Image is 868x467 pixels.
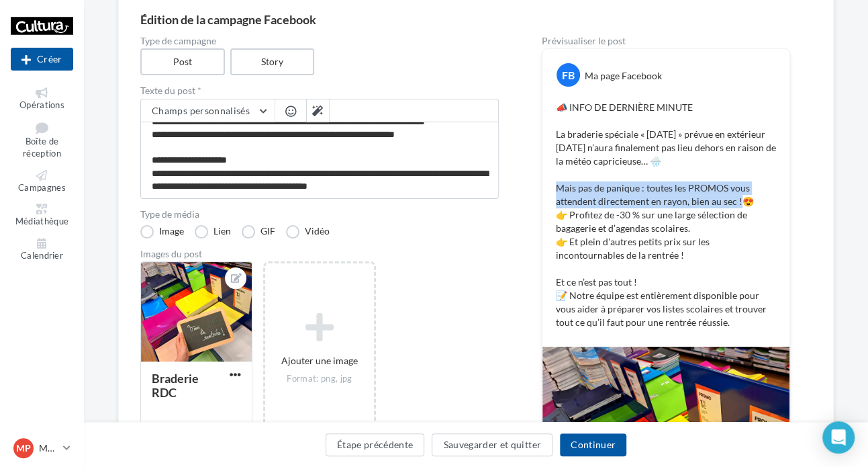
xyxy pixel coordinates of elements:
button: Créer [11,48,73,71]
div: Open Intercom Messenger [822,421,855,454]
label: Texte du post * [140,86,499,95]
a: Calendrier [11,235,73,264]
label: Vidéo [286,225,330,239]
button: Champs personnalisés [141,99,275,122]
div: FB [557,63,580,87]
p: Marine POURNIN [39,441,58,455]
div: Braderie RDC [152,371,199,400]
div: Images du post [140,249,499,259]
div: Édition de la campagne Facebook [140,13,812,26]
span: Médiathèque [15,216,69,227]
label: Story [230,48,315,75]
label: Lien [195,225,231,239]
span: Boîte de réception [23,136,61,159]
label: Image [140,225,184,239]
span: Campagnes [18,182,66,193]
span: Opérations [19,99,64,110]
label: Post [140,48,225,75]
a: Campagnes [11,167,73,196]
div: Prévisualiser le post [542,36,790,46]
label: Type de campagne [140,36,499,46]
label: GIF [242,225,275,239]
span: Champs personnalisés [152,105,250,116]
span: Calendrier [21,250,63,261]
div: Ma page Facebook [585,69,662,83]
a: Boîte de réception [11,119,73,162]
a: Opérations [11,85,73,114]
button: Sauvegarder et quitter [432,433,552,456]
span: MP [16,441,31,455]
div: Nouvelle campagne [11,48,73,71]
a: MP Marine POURNIN [11,435,73,461]
label: Type de média [140,210,499,219]
button: Continuer [560,433,626,456]
a: Médiathèque [11,201,73,230]
p: 📣 INFO DE DERNIÈRE MINUTE La braderie spéciale « [DATE] » prévue en extérieur [DATE] n’aura final... [556,101,776,329]
button: Étape précédente [326,433,425,456]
